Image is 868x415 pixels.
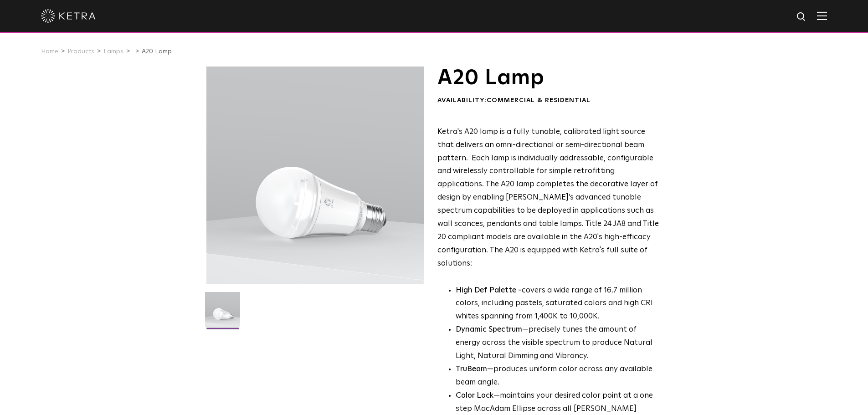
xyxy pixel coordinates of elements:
a: Products [67,48,94,55]
div: Availability: [437,96,659,105]
a: A20 Lamp [142,48,172,55]
p: covers a wide range of 16.7 million colors, including pastels, saturated colors and high CRI whit... [456,284,659,324]
strong: Dynamic Spectrum [456,326,522,333]
img: Hamburger%20Nav.svg [817,11,827,20]
a: Home [41,48,58,55]
li: —produces uniform color across any available beam angle. [456,363,659,389]
span: Commercial & Residential [487,97,591,103]
strong: TruBeam [456,365,487,373]
h1: A20 Lamp [437,67,659,89]
a: Lamps [103,48,123,55]
strong: Color Lock [456,392,493,400]
img: ketra-logo-2019-white [41,9,96,23]
li: —precisely tunes the amount of energy across the visible spectrum to produce Natural Light, Natur... [456,323,659,363]
strong: High Def Palette - [456,287,522,294]
img: search icon [796,11,807,23]
span: Ketra's A20 lamp is a fully tunable, calibrated light source that delivers an omni-directional or... [437,128,659,267]
img: A20-Lamp-2021-Web-Square [205,292,240,334]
